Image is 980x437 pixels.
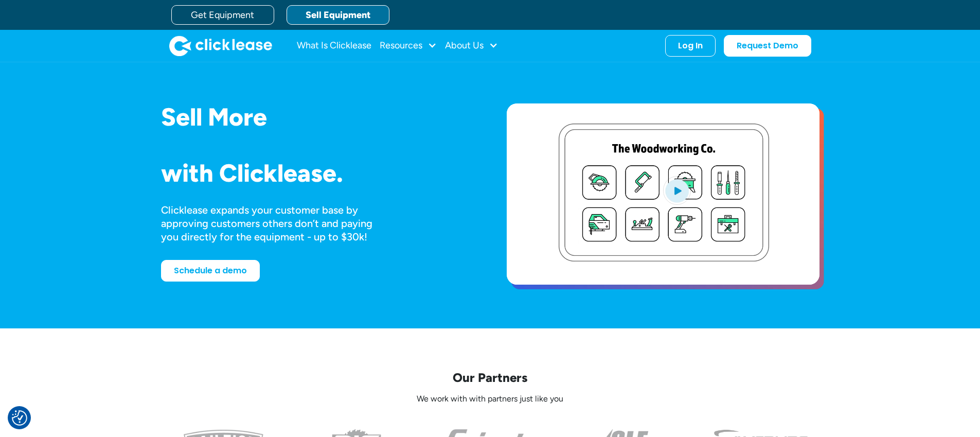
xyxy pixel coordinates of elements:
h1: Sell More [161,103,474,131]
a: Get Equipment [171,5,274,25]
a: home [169,36,272,56]
div: Clicklease expands your customer base by approving customers others don’t and paying you directly... [161,203,391,243]
img: Blue play button logo on a light blue circular background [663,176,691,205]
h1: with Clicklease. [161,160,474,187]
p: Our Partners [161,370,819,386]
img: Revisit consent button [12,410,27,426]
button: Consent Preferences [12,410,27,426]
div: Resources [380,36,437,56]
div: Log In [678,41,703,51]
a: open lightbox [507,103,819,285]
a: Sell Equipment [287,5,389,25]
div: About Us [445,36,498,56]
a: Schedule a demo [161,260,260,282]
a: Request Demo [724,35,811,57]
p: We work with with partners just like you [161,394,819,405]
img: Clicklease logo [169,36,272,56]
a: What Is Clicklease [297,36,371,56]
